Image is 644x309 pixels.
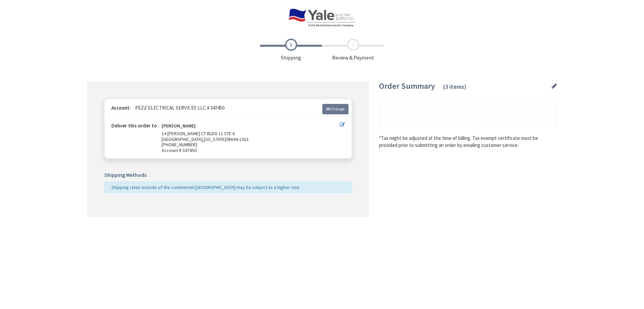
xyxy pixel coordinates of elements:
[111,184,300,190] span: Shipping rates outside of the continental [GEOGRAPHIC_DATA] may be subject to a higher rate.
[162,148,340,153] span: Account # 347450
[204,136,226,142] span: [US_STATE]
[162,123,196,131] strong: [PERSON_NAME]
[162,136,204,142] span: [GEOGRAPHIC_DATA],
[322,104,348,114] a: Change
[111,105,131,111] strong: Account:
[162,142,197,148] span: [PHONE_NUMBER]
[379,134,557,149] : *Tax might be adjusted at the time of billing. Tax exempt certificate must be provided prior to s...
[111,122,159,129] strong: Deliver this order to :
[104,172,352,178] h5: Shipping Methods
[162,130,235,137] span: 14 [PERSON_NAME] CT BLDG 11 STE 6
[379,81,435,91] span: Order Summary
[322,39,384,62] span: Review & Payment
[132,105,224,111] span: PEZZ ELECTRICAL SERVICES LLC # 347450
[260,39,322,62] span: Shipping
[288,8,356,27] img: Yale Electric Supply Co.
[443,83,467,90] span: (3 items)
[226,136,249,142] span: 08844-1923
[331,106,344,111] span: Change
